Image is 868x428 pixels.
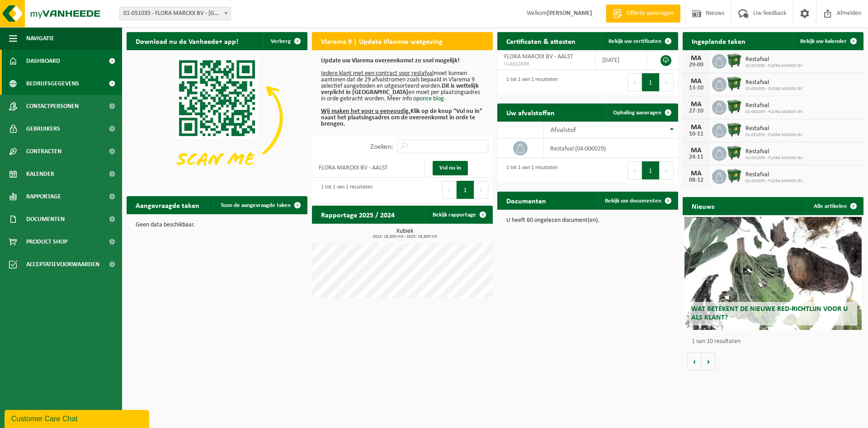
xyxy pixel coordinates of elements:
[745,125,803,132] span: Restafval
[321,70,434,77] u: Iedere klant met een contract voor restafval
[26,208,65,230] span: Documenten
[26,72,79,95] span: Bedrijfsgegevens
[271,38,291,44] span: Verberg
[26,253,99,276] span: Acceptatievoorwaarden
[660,161,674,179] button: Next
[550,127,576,134] span: Afvalstof
[312,158,425,178] td: FLORA MARCKX BV - AALST
[312,32,452,50] h2: Vlarema 9 | Update Vlaamse wetgeving
[745,109,803,115] span: 01-051035 - FLORA MARCKX BV
[321,57,460,64] b: Update uw Vlarema overeenkomst zo snel mogelijk!
[433,161,468,175] a: Vul nu in
[726,76,742,91] img: WB-1100-HPE-GN-01
[425,206,492,224] a: Bekijk rapportage
[502,72,558,92] div: 1 tot 1 van 1 resultaten
[687,85,705,91] div: 13-10
[745,148,803,155] span: Restafval
[627,161,642,179] button: Previous
[684,217,862,330] a: Wat betekent de nieuwe RED-richtlijn voor u als klant?
[627,73,642,91] button: Previous
[321,83,479,96] b: Dit is wettelijk verplicht in [GEOGRAPHIC_DATA]
[807,197,863,215] a: Alle artikelen
[609,38,661,44] span: Bekijk uw certificaten
[605,198,661,204] span: Bekijk uw documenten
[687,108,705,114] div: 27-10
[613,110,661,116] span: Ophaling aanvragen
[221,202,291,208] span: Toon de aangevraagde taken
[316,180,373,200] div: 1 tot 1 van 1 resultaten
[506,217,669,224] p: U heeft 60 ongelezen document(en).
[598,192,677,210] a: Bekijk uw documenten
[321,108,482,127] b: Klik op de knop "Vul nu in" naast het plaatsingsadres om de overeenkomst in orde te brengen.
[726,122,742,137] img: WB-1100-HPE-GN-01
[800,38,847,44] span: Bekijk uw kalender
[687,131,705,137] div: 10-11
[5,408,151,428] iframe: chat widget
[120,7,231,20] span: 01-051035 - FLORA MARCKX BV - AALST
[745,86,803,92] span: 01-051035 - FLORA MARCKX BV
[370,143,393,151] label: Zoeken:
[745,132,803,138] span: 01-051035 - FLORA MARCKX BV
[660,73,674,91] button: Next
[683,197,723,215] h2: Nieuws
[745,179,803,184] span: 01-051035 - FLORA MARCKX BV
[316,228,493,239] h3: Kubiek
[692,339,859,345] p: 1 van 10 resultaten
[606,5,680,23] a: Offerte aanvragen
[687,170,705,177] div: MA
[745,155,803,161] span: 01-051035 - FLORA MARCKX BV
[687,62,705,68] div: 29-09
[702,353,716,371] button: Volgende
[601,32,677,50] a: Bekijk uw certificaten
[497,103,564,121] h2: Uw afvalstoffen
[119,7,231,20] span: 01-051035 - FLORA MARCKX BV - AALST
[264,32,307,50] button: Verberg
[726,145,742,160] img: WB-1100-HPE-GN-01
[745,63,803,69] span: 01-051035 - FLORA MARCKX BV
[745,171,803,179] span: Restafval
[213,196,307,214] a: Toon de aangevraagde taken
[420,95,446,102] a: onze blog.
[687,101,705,108] div: MA
[26,95,79,118] span: Contactpersonen
[793,32,863,50] a: Bekijk uw kalender
[474,181,488,199] button: Next
[547,10,592,17] strong: [PERSON_NAME]
[726,53,742,68] img: WB-1100-HPE-GN-01
[687,177,705,183] div: 08-12
[691,306,848,321] span: Wat betekent de nieuwe RED-richtlijn voor u als klant?
[321,108,410,115] u: Wij maken het voor u eenvoudig.
[726,99,742,114] img: WB-1100-HPE-GN-01
[606,103,677,122] a: Ophaling aanvragen
[312,206,404,223] h2: Rapportage 2025 / 2024
[26,118,60,140] span: Gebruikers
[321,58,484,127] p: moet kunnen aantonen dat de 29 afvalstromen zoals bepaald in Vlarema 9 selectief aangeboden en ui...
[726,168,742,183] img: WB-1100-HPE-GN-01
[26,140,61,163] span: Contracten
[683,32,755,50] h2: Ingeplande taken
[26,230,67,253] span: Product Shop
[624,9,676,18] span: Offerte aanvragen
[497,192,555,209] h2: Documenten
[687,154,705,160] div: 24-11
[687,353,702,371] button: Vorige
[642,73,660,91] button: 1
[543,139,678,158] td: restafval (04-000029)
[26,50,60,72] span: Dashboard
[745,102,803,109] span: Restafval
[745,56,803,63] span: Restafval
[316,235,493,239] span: 2024: 28,600 m3 - 2025: 19,800 m3
[504,53,573,60] span: FLORA MARCKX BV - AALST
[687,55,705,62] div: MA
[687,124,705,131] div: MA
[26,163,54,185] span: Kalender
[26,185,61,208] span: Rapportage
[745,79,803,86] span: Restafval
[136,222,298,228] p: Geen data beschikbaar.
[504,61,588,68] span: VLA612849
[642,161,660,179] button: 1
[502,160,558,180] div: 1 tot 1 van 1 resultaten
[497,32,585,50] h2: Certificaten & attesten
[457,181,474,199] button: 1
